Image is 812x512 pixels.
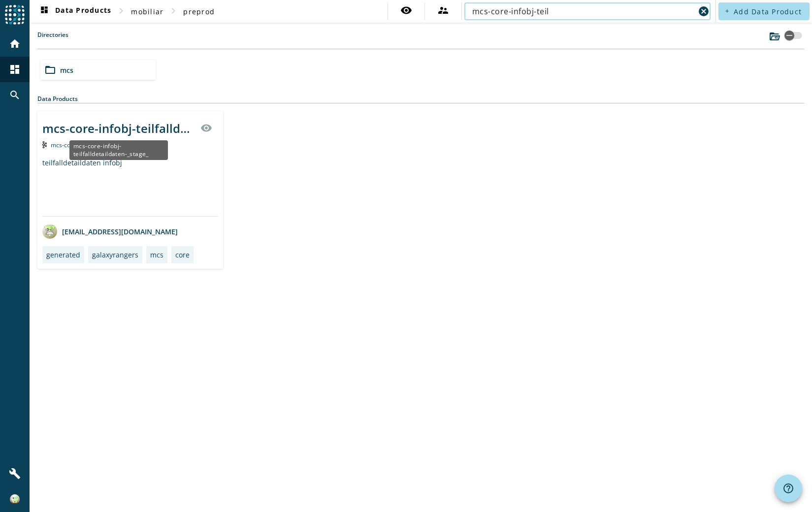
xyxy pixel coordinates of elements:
[734,7,802,16] span: Add Data Product
[38,5,111,17] span: Data Products
[38,5,50,17] mat-icon: dashboard
[9,89,21,101] mat-icon: search
[9,38,21,50] mat-icon: home
[437,4,449,16] mat-icon: supervisor_account
[127,2,167,20] button: mobiliar
[60,65,73,75] span: mcs
[42,141,47,148] img: Kafka Topic: mcs-core-infobj-teilfalldetaildaten-preprod
[92,250,138,259] div: galaxyrangers
[9,64,21,75] mat-icon: dashboard
[131,7,163,16] span: mobiliar
[42,224,178,239] div: [EMAIL_ADDRESS][DOMAIN_NAME]
[183,7,215,16] span: preprod
[724,8,730,14] mat-icon: add
[472,5,695,17] input: Search (% or * for wildcards)
[42,158,218,216] div: teilfalldetaildaten infobj
[200,122,212,134] mat-icon: visibility
[34,2,115,20] button: Data Products
[37,31,68,49] label: Directories
[697,4,711,18] button: Clear
[51,141,167,149] span: Kafka Topic: mcs-core-infobj-teilfalldetaildaten-preprod
[115,5,127,17] mat-icon: chevron_right
[718,2,810,20] button: Add Data Product
[42,224,57,239] img: avatar
[44,64,56,76] mat-icon: folder_open
[5,5,25,25] img: spoud-logo.svg
[175,250,190,259] div: core
[167,5,179,17] mat-icon: chevron_right
[9,468,21,480] mat-icon: build
[10,494,20,504] img: c815fb827e9d379195185c547e6ff0dc
[698,5,710,17] mat-icon: cancel
[400,4,412,16] mat-icon: visibility
[179,2,219,20] button: preprod
[46,250,80,259] div: generated
[150,250,163,259] div: mcs
[782,482,794,494] mat-icon: help_outline
[69,140,168,160] div: mcs-core-infobj-teilfalldetaildaten-_stage_
[42,120,195,136] div: mcs-core-infobj-teilfalldetaildaten-_stage_
[37,95,804,103] div: Data Products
